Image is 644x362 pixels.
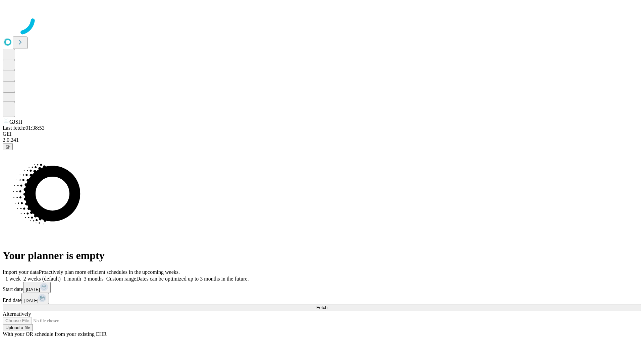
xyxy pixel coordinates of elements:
[3,143,13,150] button: @
[316,305,327,310] span: Fetch
[136,276,249,282] span: Dates can be optimized up to 3 months in the future.
[3,125,45,131] span: Last fetch: 01:38:53
[3,131,641,137] div: GEI
[84,276,104,282] span: 3 months
[63,276,81,282] span: 1 month
[24,298,38,303] span: [DATE]
[26,287,40,292] span: [DATE]
[39,269,180,275] span: Proactively plan more efficient schedules in the upcoming weeks.
[3,311,31,317] span: Alternatively
[3,282,641,293] div: Start date
[23,282,51,293] button: [DATE]
[3,304,641,311] button: Fetch
[3,137,641,143] div: 2.0.241
[3,324,33,331] button: Upload a file
[3,331,107,337] span: With your OR schedule from your existing EHR
[3,249,641,262] h1: Your planner is empty
[3,269,39,275] span: Import your data
[21,293,49,304] button: [DATE]
[5,276,21,282] span: 1 week
[23,276,61,282] span: 2 weeks (default)
[106,276,136,282] span: Custom range
[5,144,10,149] span: @
[9,119,22,125] span: GJSH
[3,293,641,304] div: End date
